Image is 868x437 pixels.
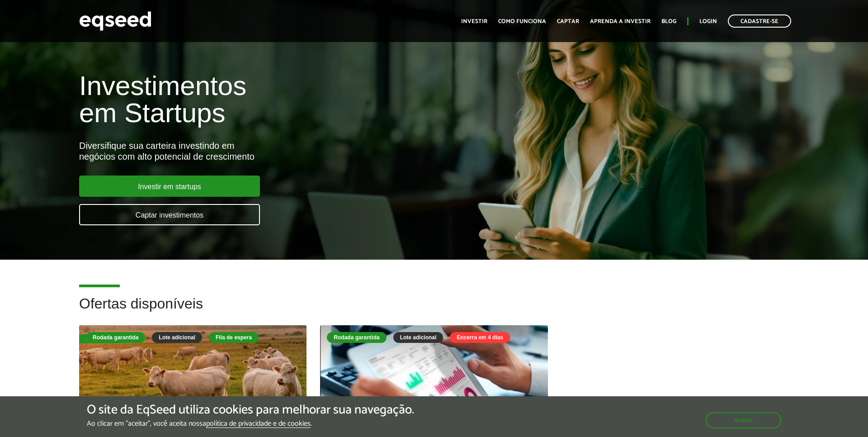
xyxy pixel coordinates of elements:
[79,296,789,325] h2: Ofertas disponíveis
[152,332,202,343] div: Lote adicional
[87,419,414,428] p: Ao clicar em "aceitar", você aceita nossa .
[728,14,791,28] a: Cadastre-se
[706,412,781,428] button: Aceitar
[79,72,500,127] h1: Investimentos em Startups
[450,332,510,343] div: Encerra em 4 dias
[661,19,676,24] a: Blog
[79,204,260,225] a: Captar investimentos
[327,332,386,343] div: Rodada garantida
[498,19,546,24] a: Como funciona
[557,19,579,24] a: Captar
[79,140,500,162] div: Diversifique sua carteira investindo em negócios com alto potencial de crescimento
[86,332,145,343] div: Rodada garantida
[79,176,260,197] a: Investir em startups
[699,19,717,24] a: Login
[209,332,259,343] div: Fila de espera
[87,403,414,417] h5: O site da EqSeed utiliza cookies para melhorar sua navegação.
[79,334,130,343] div: Fila de espera
[461,19,487,24] a: Investir
[590,19,651,24] a: Aprenda a investir
[79,9,151,33] img: EqSeed
[206,420,311,428] a: política de privacidade e de cookies
[393,332,443,343] div: Lote adicional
